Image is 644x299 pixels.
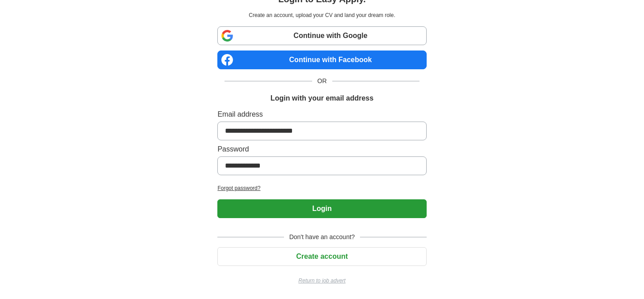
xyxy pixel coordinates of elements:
h1: Login with your email address [271,93,373,104]
label: Email address [217,109,426,120]
button: Login [217,199,426,218]
span: OR [312,76,332,86]
label: Password [217,144,426,155]
a: Forgot password? [217,184,426,192]
span: Don't have an account? [284,232,360,242]
a: Create account [217,253,426,260]
a: Continue with Google [217,26,426,45]
a: Return to job advert [217,277,426,285]
p: Create an account, upload your CV and land your dream role. [219,11,424,19]
a: Continue with Facebook [217,51,426,69]
button: Create account [217,247,426,266]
